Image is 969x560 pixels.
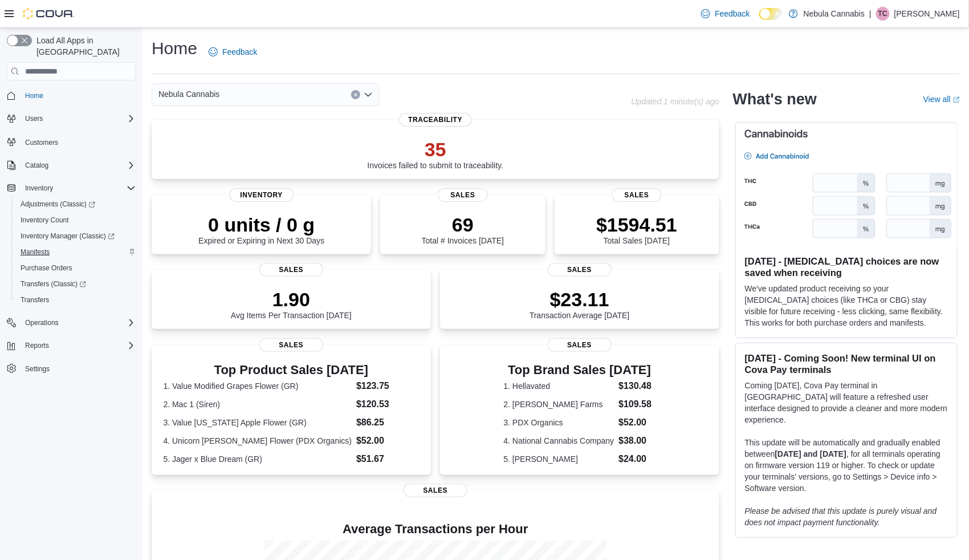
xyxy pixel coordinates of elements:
[164,435,352,447] dt: 4. Unicorn [PERSON_NAME] Flower (PDX Organics)
[618,452,655,466] dd: $24.00
[368,138,504,170] div: Invoices failed to submit to traceability.
[21,247,50,257] span: Manifests
[612,188,662,202] span: Sales
[399,113,471,127] span: Traceability
[158,87,219,101] span: Nebula Cannabis
[548,263,612,277] span: Sales
[16,229,119,243] a: Inventory Manager (Classic)
[21,136,63,149] a: Customers
[164,417,352,428] dt: 3. Value [US_STATE] Apple Flower (GR)
[404,484,467,497] span: Sales
[222,46,257,58] span: Feedback
[745,352,948,375] h3: [DATE] - Coming Soon! New terminal UI on Cova Pay terminals
[869,7,872,21] p: |
[745,255,948,278] h3: [DATE] - [MEDICAL_DATA] choices are now saved when receiving
[530,288,630,311] p: $23.11
[733,90,817,108] h2: What's new
[715,8,750,19] span: Feedback
[11,276,140,292] a: Transfers (Classic)
[164,399,352,410] dt: 2. Mac 1 (Siren)
[632,97,719,106] p: Updated 1 minute(s) ago
[16,245,136,259] span: Manifests
[2,111,140,127] button: Users
[618,416,655,429] dd: $52.00
[504,380,614,392] dt: 1. Hellavated
[16,261,136,275] span: Purchase Orders
[21,316,63,330] button: Operations
[204,40,262,63] a: Feedback
[21,135,136,149] span: Customers
[2,338,140,354] button: Reports
[596,213,677,236] p: $1594.51
[2,315,140,331] button: Operations
[21,88,136,103] span: Home
[25,91,43,100] span: Home
[259,263,323,277] span: Sales
[21,362,136,376] span: Settings
[356,379,419,393] dd: $123.75
[21,232,115,241] span: Inventory Manager (Classic)
[11,292,140,308] button: Transfers
[21,279,86,289] span: Transfers (Classic)
[745,437,948,494] p: This update will be automatically and gradually enabled between , for all terminals operating on ...
[894,7,960,21] p: [PERSON_NAME]
[504,399,614,410] dt: 2. [PERSON_NAME] Farms
[11,212,140,228] button: Inventory Count
[21,263,72,273] span: Purchase Orders
[21,159,136,172] span: Catalog
[21,200,95,209] span: Adjustments (Classic)
[25,138,58,147] span: Customers
[21,295,49,305] span: Transfers
[25,318,59,327] span: Operations
[745,283,948,328] p: We've updated product receiving so your [MEDICAL_DATA] choices (like THCa or CBG) stay visible fo...
[745,506,937,527] em: Please be advised that this update is purely visual and does not impact payment functionality.
[2,133,140,150] button: Customers
[422,213,504,236] p: 69
[356,434,419,448] dd: $52.00
[596,213,677,245] div: Total Sales [DATE]
[11,228,140,244] a: Inventory Manager (Classic)
[164,363,420,377] h3: Top Product Sales [DATE]
[2,87,140,104] button: Home
[16,293,54,307] a: Transfers
[504,453,614,465] dt: 5. [PERSON_NAME]
[16,261,77,275] a: Purchase Orders
[21,181,136,195] span: Inventory
[356,416,419,429] dd: $86.25
[198,213,324,245] div: Expired or Expiring in Next 30 Days
[21,216,69,225] span: Inventory Count
[161,522,710,536] h4: Average Transactions per Hour
[804,7,865,21] p: Nebula Cannabis
[356,452,419,466] dd: $51.67
[953,96,960,103] svg: External link
[548,338,612,352] span: Sales
[16,213,74,227] a: Inventory Count
[2,360,140,377] button: Settings
[923,95,960,104] a: View allExternal link
[16,197,100,211] a: Adjustments (Classic)
[618,434,655,448] dd: $38.00
[618,379,655,393] dd: $130.48
[21,181,58,195] button: Inventory
[231,288,352,311] p: 1.90
[23,8,74,19] img: Cova
[504,417,614,428] dt: 3. PDX Organics
[759,20,760,21] span: Dark Mode
[368,138,504,161] p: 35
[21,159,53,172] button: Catalog
[351,90,360,99] button: Clear input
[504,363,655,377] h3: Top Brand Sales [DATE]
[21,112,47,125] button: Users
[16,277,91,291] a: Transfers (Classic)
[21,112,136,125] span: Users
[231,288,352,320] div: Avg Items Per Transaction [DATE]
[775,449,846,458] strong: [DATE] and [DATE]
[21,316,136,330] span: Operations
[16,245,54,259] a: Manifests
[11,196,140,212] a: Adjustments (Classic)
[21,362,54,376] a: Settings
[759,8,783,20] input: Dark Mode
[745,380,948,425] p: Coming [DATE], Cova Pay terminal in [GEOGRAPHIC_DATA] will feature a refreshed user interface des...
[25,184,53,193] span: Inventory
[356,397,419,411] dd: $120.53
